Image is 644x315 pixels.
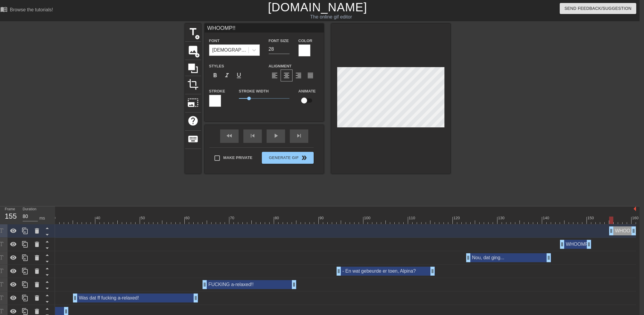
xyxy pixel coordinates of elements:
span: format_align_center [283,72,290,79]
span: skip_previous [249,132,256,139]
label: Font [209,38,220,44]
div: Browse the tutorials! [10,7,53,12]
span: drag_handle [336,268,342,274]
span: play_arrow [272,132,279,139]
span: drag_handle [559,241,565,247]
span: format_align_justify [307,72,314,79]
label: Duration [23,208,36,211]
span: add_circle [195,35,200,40]
label: Animate [298,88,316,94]
label: Stroke Width [239,88,269,94]
span: format_italic [223,72,231,79]
div: 100 [364,215,371,221]
div: The online gif editor [213,13,449,21]
div: 50 [141,215,146,221]
span: drag_handle [193,295,199,301]
span: image [187,44,199,56]
span: drag_handle [202,282,208,288]
div: 155 [5,211,14,222]
a: [DOMAIN_NAME] [268,1,367,14]
span: drag_handle [430,268,435,274]
span: drag_handle [63,308,69,314]
span: help [187,115,199,126]
button: Generate Gif [262,152,313,164]
span: Send Feedback/Suggestion [564,5,631,12]
label: Font Size [269,38,289,44]
span: skip_next [295,132,303,139]
span: crop [187,79,199,90]
a: Browse the tutorials! [0,6,53,15]
span: double_arrow [301,154,308,161]
span: format_underline [235,72,242,79]
div: 140 [543,215,550,221]
span: drag_handle [546,255,552,261]
div: 60 [185,215,191,221]
span: keyboard [187,133,199,145]
button: Send Feedback/Suggestion [560,3,636,14]
div: Frame [0,206,18,224]
div: [DEMOGRAPHIC_DATA] [212,47,249,54]
div: 80 [275,215,280,221]
img: bound-end.png [634,206,636,211]
div: 90 [319,215,325,221]
span: format_bold [211,72,219,79]
label: Color [298,38,312,44]
span: format_align_right [295,72,302,79]
div: ms [39,215,45,221]
span: drag_handle [465,255,471,261]
div: 160 [632,215,640,221]
span: Generate Gif [264,154,311,161]
span: Make Private [223,155,253,161]
label: Styles [209,63,224,69]
div: 130 [498,215,505,221]
span: fast_rewind [226,132,233,139]
span: photo_size_select_large [187,97,199,108]
span: drag_handle [586,241,592,247]
span: menu_book [0,6,7,13]
label: Alignment [269,63,292,69]
label: Stroke [209,88,225,94]
div: 120 [453,215,461,221]
span: add_circle [195,53,200,58]
span: drag_handle [291,282,297,288]
div: 110 [409,215,416,221]
div: 150 [587,215,595,221]
span: drag_handle [72,295,78,301]
span: format_align_left [271,72,278,79]
div: 40 [96,215,101,221]
span: title [187,26,199,38]
div: 70 [230,215,235,221]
